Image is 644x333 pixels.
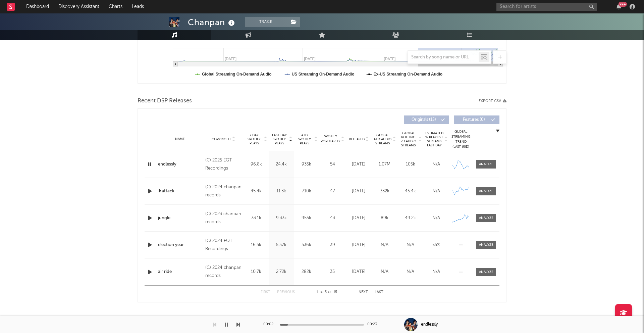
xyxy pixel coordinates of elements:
[245,133,263,145] span: 7 Day Spotify Plays
[158,269,202,275] a: air ride
[245,17,287,27] button: Track
[425,131,443,147] span: Estimated % Playlist Streams Last Day
[245,242,267,248] div: 16.5k
[347,188,370,195] div: [DATE]
[292,72,355,77] text: US Streaming On-Demand Audio
[205,183,242,199] div: (C) 2024 chanpan records
[399,215,422,222] div: 49.2k
[270,161,292,168] div: 24.4k
[296,242,317,248] div: 536k
[188,17,236,28] div: Chanpan
[321,242,344,248] div: 39
[321,161,344,168] div: 54
[496,3,597,11] input: Search for artists
[347,215,370,222] div: [DATE]
[158,242,202,248] a: election year
[408,55,479,60] input: Search by song name or URL
[158,161,202,168] a: endlessly
[399,242,422,248] div: N/A
[270,133,288,145] span: Last Day Spotify Plays
[245,215,267,222] div: 33.1k
[375,290,383,294] button: Last
[321,269,344,275] div: 35
[321,188,344,195] div: 47
[296,215,317,222] div: 955k
[277,290,295,294] button: Previous
[479,99,506,103] button: Export CSV
[296,133,313,145] span: ATD Spotify Plays
[373,269,396,275] div: N/A
[347,269,370,275] div: [DATE]
[408,118,439,122] span: Originals ( 15 )
[270,269,292,275] div: 2.72k
[296,188,317,195] div: 710k
[205,156,242,173] div: (C) 2025 EQT Recordings
[421,322,438,328] div: endlessly
[321,215,344,222] div: 43
[616,4,621,9] button: 99+
[212,137,231,141] span: Copyright
[399,131,418,147] span: Global Rolling 7D Audio Streams
[261,290,270,294] button: First
[263,321,277,329] div: 00:02
[373,133,392,145] span: Global ATD Audio Streams
[245,188,267,195] div: 45.4k
[367,321,381,329] div: 00:23
[205,237,242,253] div: (C) 2024 EQT Recordings
[270,188,292,195] div: 11.3k
[374,72,443,77] text: Ex-US Streaming On-Demand Audio
[308,288,345,296] div: 1 5 15
[138,97,192,105] span: Recent DSP Releases
[459,118,489,122] span: Features ( 0 )
[138,316,176,324] span: TikTok Sounds
[425,269,447,275] div: N/A
[399,269,422,275] div: N/A
[373,188,396,195] div: 332k
[296,161,317,168] div: 935k
[399,188,422,195] div: 45.4k
[347,242,370,248] div: [DATE]
[425,215,447,222] div: N/A
[399,161,422,168] div: 105k
[454,115,499,124] button: Features(0)
[328,291,332,294] span: of
[373,242,396,248] div: N/A
[205,210,242,226] div: (C) 2023 chanpan records
[319,291,323,294] span: to
[158,137,202,142] div: Name
[296,269,317,275] div: 282k
[404,115,449,124] button: Originals(15)
[270,242,292,248] div: 5.57k
[451,129,471,149] div: Global Streaming Trend (Last 60D)
[270,215,292,222] div: 9.33k
[321,134,340,144] span: Spotify Popularity
[373,161,396,168] div: 1.07M
[158,188,202,195] a: ❥attack
[202,72,272,77] text: Global Streaming On-Demand Audio
[205,264,242,280] div: (C) 2024 chanpan records
[359,290,368,294] button: Next
[373,215,396,222] div: 89k
[158,215,202,222] a: jungle
[425,188,447,195] div: N/A
[619,2,627,7] div: 99 +
[425,242,447,248] div: <5%
[349,137,365,141] span: Released
[245,269,267,275] div: 10.7k
[425,161,447,168] div: N/A
[347,161,370,168] div: [DATE]
[245,161,267,168] div: 96.8k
